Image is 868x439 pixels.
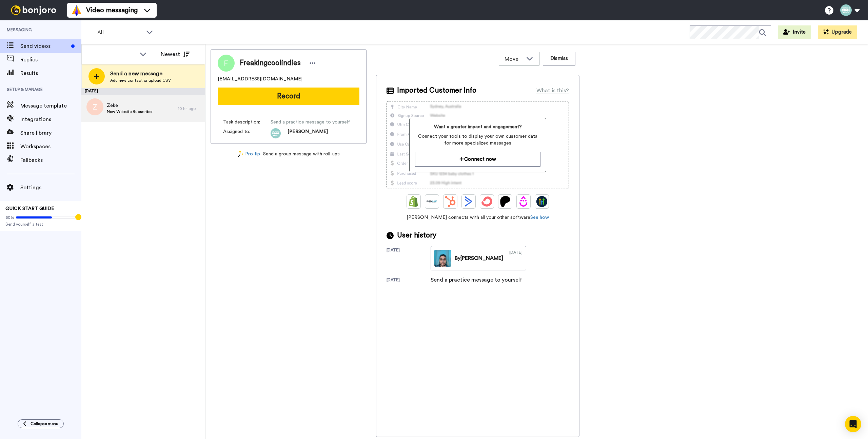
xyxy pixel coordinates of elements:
[271,119,350,126] span: Send a practice message to yourself
[387,277,431,284] div: [DATE]
[178,106,202,111] div: 10 hr. ago
[20,115,81,123] span: Integrations
[20,184,81,192] span: Settings
[223,119,271,126] span: Task description :
[86,98,103,115] img: z.png
[20,69,81,77] span: Results
[238,151,260,158] a: Pro tip
[5,206,54,211] span: QUICK START GUIDE
[20,129,81,137] span: Share library
[536,196,547,207] img: GoHighLevel
[107,102,153,109] span: Zeke
[107,109,153,114] span: New Website Subscriber
[518,196,529,207] img: Drip
[455,254,503,262] div: By [PERSON_NAME]
[5,215,14,220] span: 60%
[445,196,456,207] img: Hubspot
[509,250,522,267] div: [DATE]
[543,52,575,65] button: Dismiss
[110,70,171,78] span: Send a new message
[505,55,523,63] span: Move
[530,215,549,220] a: See how
[20,156,81,164] span: Fallbacks
[223,128,271,138] span: Assigned to:
[110,78,171,83] span: Add new contact or upload CSV
[211,151,367,158] div: - Send a group message with roll-ups
[397,230,436,241] span: User history
[431,276,522,284] div: Send a practice message to yourself
[778,25,811,39] button: Invite
[427,196,437,207] img: Ontraport
[845,416,861,432] div: Open Intercom Messenger
[818,25,857,39] button: Upgrade
[500,196,511,207] img: Patreon
[86,5,138,15] span: Video messaging
[481,196,492,207] img: ConvertKit
[5,222,76,227] span: Send yourself a test
[20,42,68,50] span: Send videos
[431,246,526,270] a: By[PERSON_NAME][DATE]
[18,419,64,428] button: Collapse menu
[20,142,81,151] span: Workspaces
[536,87,569,95] div: What is this?
[397,85,476,96] span: Imported Customer Info
[415,133,540,147] span: Connect your tools to display your own customer data for more specialized messages
[97,28,143,37] span: All
[20,102,81,110] span: Message template
[238,151,244,158] img: magic-wand.svg
[415,152,540,167] button: Connect now
[271,128,281,138] img: ACg8ocJEpRqEkl9kWdgX57nUqj6OLuqkcJqIhXq8Q4aDTeQRikrPUIQ=s96-c
[288,128,328,138] span: [PERSON_NAME]
[20,56,81,64] span: Replies
[71,5,82,16] img: vm-color.svg
[218,88,359,105] button: Record
[31,421,58,426] span: Collapse menu
[415,123,540,130] span: Want a greater impact and engagement?
[81,88,205,95] div: [DATE]
[387,247,431,270] div: [DATE]
[218,55,235,72] img: Image of Freakingcoolindies
[387,214,569,221] span: [PERSON_NAME] connects with all your other software
[218,76,302,82] span: [EMAIL_ADDRESS][DOMAIN_NAME]
[75,214,81,220] div: Tooltip anchor
[156,47,195,61] button: Newest
[8,5,59,15] img: bj-logo-header-white.svg
[434,250,451,267] img: 4244c132-eeb7-4ad8-8bd8-d4aeb5e07fee-thumb.jpg
[240,58,301,68] span: Freakingcoolindies
[463,196,474,207] img: ActiveCampaign
[408,196,419,207] img: Shopify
